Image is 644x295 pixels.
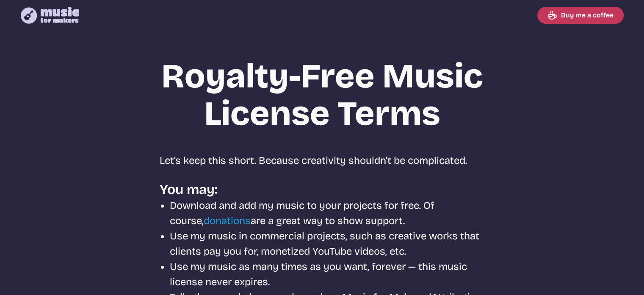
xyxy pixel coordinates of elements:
[160,182,485,198] h3: You may:
[537,7,624,24] a: Buy me a coffee
[204,215,251,227] a: donations
[170,198,485,228] li: Download and add my music to your projects for free. Of course, are a great way to show support.
[119,58,525,132] h1: Royalty-Free Music License Terms
[170,228,485,259] li: Use my music in commercial projects, such as creative works that clients pay you for, monetized Y...
[160,153,485,168] p: Let’s keep this short. Because creativity shouldn’t be complicated.
[170,259,485,289] li: Use my music as many times as you want, forever — this music license never expires.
